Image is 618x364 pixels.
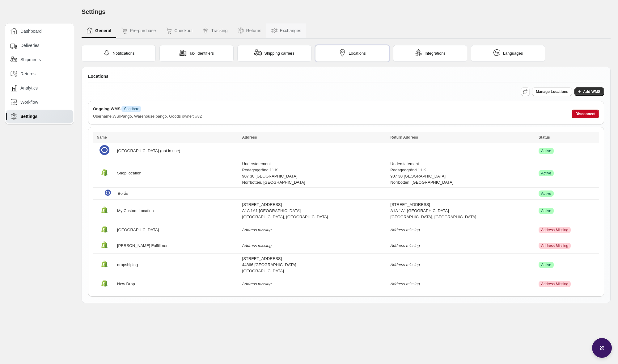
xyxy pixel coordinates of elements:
div: [GEOGRAPHIC_DATA] [97,224,239,236]
img: General icon [87,27,93,34]
span: Locations [349,50,366,56]
button: Pre-purchase [116,23,161,38]
img: Managed location [99,145,109,155]
div: Locations [88,73,604,82]
span: Add WMS [583,89,600,94]
span: Manage Locations [536,89,568,94]
span: Settings [82,8,105,15]
span: Shipments [20,56,41,63]
img: Managed location [99,224,109,234]
button: Exchanges [266,23,306,38]
span: Disconnect [575,111,595,116]
span: Status [539,135,550,140]
button: General [82,23,116,38]
span: Address Missing [541,228,568,232]
span: Sandbox [124,107,138,111]
h2: Ongoing WMS [93,106,202,112]
div: New Drop [97,278,239,290]
button: Checkout [161,23,197,38]
img: Tracking icon [202,27,209,34]
span: Active [541,208,551,213]
img: Managed location [99,167,109,177]
i: Address missing [390,243,420,248]
span: Dashboard [20,28,42,34]
img: Returns icon [238,27,244,34]
button: Tracking [197,23,232,38]
div: dropshiping [97,259,239,271]
span: Notifications [113,50,135,56]
img: Managed location [105,190,111,196]
div: [PERSON_NAME] Fulfillment [97,240,239,252]
span: Active [541,171,551,176]
span: Address [242,135,257,140]
span: Address Missing [541,243,568,248]
span: Languages [503,50,523,56]
div: Username: WSIPango , Warehouse: pango , Goods owner: # 82 [93,113,202,119]
div: [STREET_ADDRESS] A1A 1A1 [GEOGRAPHIC_DATA] [GEOGRAPHIC_DATA], [GEOGRAPHIC_DATA] [242,202,387,220]
div: [STREET_ADDRESS] 44866 [GEOGRAPHIC_DATA] [GEOGRAPHIC_DATA] [242,256,387,274]
img: Managed location [99,240,109,250]
span: Analytics [20,85,38,91]
div: My Custom Location [97,205,239,217]
img: Managed location [99,205,109,215]
i: Address missing [390,262,420,267]
button: Add WMS [574,87,604,96]
button: Disconnect [572,110,599,118]
i: Address missing [242,243,272,248]
div: Borås [103,190,239,198]
div: Shop location [97,167,239,179]
span: Name [97,135,107,140]
span: Returns [20,71,36,77]
span: Active [541,191,551,196]
img: Pre-purchase icon [121,27,127,34]
span: Shipping carriers [264,50,294,56]
span: Workflow [20,99,38,105]
div: [GEOGRAPHIC_DATA] (not in use) [97,145,239,157]
img: Managed location [99,259,109,269]
img: Managed location [99,278,109,288]
span: Deliveries [20,42,39,48]
i: Address missing [242,282,272,286]
i: Address missing [390,228,420,232]
div: Understatement Pedagoggränd 11 K 907 30 [GEOGRAPHIC_DATA] Norrbotten, [GEOGRAPHIC_DATA] [242,161,387,186]
span: Return Address [390,135,418,140]
button: Manage Locations [532,87,572,96]
i: Address missing [390,282,420,286]
span: Tax Identifiers [189,50,214,56]
div: [STREET_ADDRESS] A1A 1A1 [GEOGRAPHIC_DATA] [GEOGRAPHIC_DATA], [GEOGRAPHIC_DATA] [390,202,535,220]
i: Address missing [242,228,272,232]
button: Returns [233,23,266,38]
span: Active [541,149,551,153]
span: Address Missing [541,282,568,287]
span: Integrations [425,50,446,56]
img: Exchanges icon [271,27,277,34]
div: Understatement Pedagoggränd 11 K 907 30 [GEOGRAPHIC_DATA] Norrbotten, [GEOGRAPHIC_DATA] [390,161,535,186]
img: Checkout icon [166,27,172,34]
span: Active [541,262,551,267]
span: Settings [20,113,37,119]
